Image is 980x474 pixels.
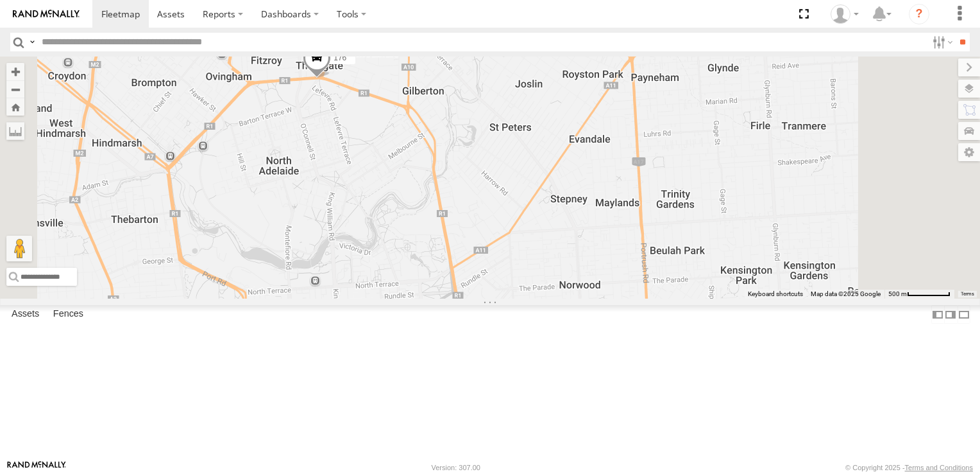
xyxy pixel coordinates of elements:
button: Zoom in [6,63,24,80]
button: Drag Pegman onto the map to open Street View [6,236,32,261]
span: 500 m [888,290,907,297]
div: Frank Cope [826,4,863,24]
label: Dock Summary Table to the Left [931,305,944,324]
label: Search Filter Options [927,33,955,51]
img: rand-logo.svg [13,10,80,19]
label: Search Query [27,33,37,51]
button: Map Scale: 500 m per 64 pixels [884,290,954,299]
i: ? [909,4,929,24]
a: Terms (opens in new tab) [961,291,974,296]
label: Map Settings [958,143,980,161]
button: Zoom out [6,80,24,98]
a: Visit our Website [7,461,66,474]
button: Zoom Home [6,98,24,116]
label: Dock Summary Table to the Right [944,305,957,324]
label: Fences [47,306,90,324]
button: Keyboard shortcuts [748,290,803,299]
a: Terms and Conditions [905,464,973,471]
span: 176 [334,53,346,62]
label: Measure [6,122,24,140]
label: Hide Summary Table [958,305,970,324]
span: Map data ©2025 Google [811,290,881,297]
div: © Copyright 2025 - [845,464,973,471]
div: Version: 307.00 [432,464,480,471]
label: Assets [5,306,46,324]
